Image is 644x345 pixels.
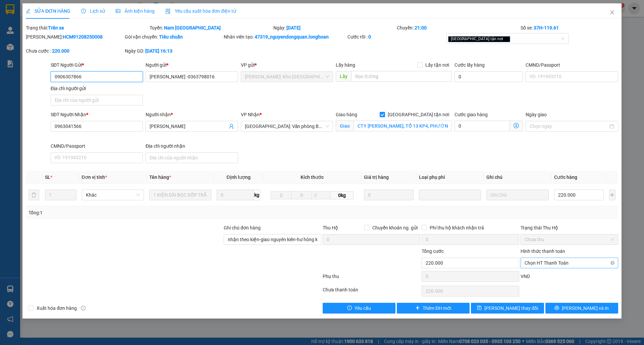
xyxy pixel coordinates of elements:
input: C [312,191,330,199]
input: Cước giao hàng [454,121,510,131]
span: Khác [86,190,140,200]
span: dollar-circle [514,123,519,128]
span: Lịch sử [81,8,105,14]
input: Ghi Chú [486,190,548,200]
span: Hải Phòng: Văn phòng Bến xe Thượng Lý [245,121,329,131]
span: Yêu cầu [355,304,371,312]
label: Hình thức thanh toán [521,249,565,254]
span: Chuyển khoản ng. gửi [370,224,420,231]
span: VND [521,274,530,279]
span: [GEOGRAPHIC_DATA] tận nơi [385,111,452,118]
input: Địa chỉ của người nhận [146,152,238,163]
span: save [477,305,482,311]
input: Ngày giao [530,123,608,130]
span: Giá trị hàng [364,175,389,180]
span: exclamation-circle [347,305,352,311]
span: Giao [336,121,354,131]
span: close [609,10,615,15]
span: printer [554,305,559,311]
b: HCM91208250008 [63,34,103,40]
button: save[PERSON_NAME] thay đổi [471,303,544,314]
b: 220.000 [52,48,69,54]
span: Lấy [336,71,351,82]
label: Ghi chú đơn hàng [224,225,261,230]
div: SĐT Người Nhận [51,111,143,118]
span: Thêm ĐH mới [423,304,451,312]
div: CMND/Passport [526,61,618,69]
div: VP gửi [241,61,333,69]
div: Gói vận chuyển: [125,33,222,41]
span: Lấy hàng [336,62,355,68]
div: Ngày GD: [125,47,222,55]
input: Cước lấy hàng [454,71,523,82]
div: Ngày: [273,24,396,31]
span: Giao hàng [336,112,357,117]
span: kg [254,190,260,200]
span: Xuất hóa đơn hàng [34,304,79,312]
span: SỬA ĐƠN HÀNG [26,8,70,14]
span: Thu Hộ [323,225,338,230]
div: Chưa cước : [26,47,123,55]
b: 21:00 [415,25,427,30]
div: Trạng thái: [25,24,149,31]
div: SĐT Người Gửi [51,61,143,69]
div: Chuyến: [396,24,520,31]
span: edit [26,9,31,13]
span: close [504,37,507,41]
label: Cước giao hàng [454,112,488,117]
span: SL [45,175,50,180]
input: VD: Bàn, Ghế [149,190,211,200]
span: plus [415,305,420,311]
b: Nam [GEOGRAPHIC_DATA] [164,25,221,30]
span: Kích thước [301,175,324,180]
div: Người gửi [146,61,238,69]
span: close-circle [610,261,614,265]
span: Đơn vị tính [82,175,107,180]
span: [PERSON_NAME] thay đổi [484,304,538,312]
button: printer[PERSON_NAME] và In [545,303,618,314]
input: Ghi chú đơn hàng [224,234,321,245]
span: user-add [229,124,234,129]
span: Cước hàng [554,175,577,180]
b: [DATE] [286,25,301,30]
span: Ảnh kiện hàng [116,8,155,14]
span: VP Nhận [241,112,260,117]
div: Chưa thanh toán [322,286,421,298]
input: R [291,191,312,199]
b: 37H-119.61 [534,25,559,30]
span: [GEOGRAPHIC_DATA] tận nơi [448,36,510,42]
div: Cước rồi : [347,33,445,41]
span: 0kg [330,191,353,199]
input: Dọc đường [351,71,452,82]
div: Phụ thu [322,273,421,284]
button: delete [29,190,39,200]
span: Chọn HT Thanh Toán [525,258,614,268]
div: Địa chỉ người gửi [51,85,143,92]
div: Nhân viên tạo: [224,33,346,41]
div: Địa chỉ người nhận [146,142,238,150]
b: 47319_nguyendongquan.longhoan [255,34,329,40]
span: Tên hàng [149,175,171,180]
div: [PERSON_NAME]: [26,33,123,41]
input: 0 [364,190,414,200]
img: icon [165,9,171,14]
input: Giao tận nơi [354,121,452,131]
div: Tuyến: [149,24,273,31]
input: Địa chỉ của người gửi [51,95,143,106]
span: Tổng cước [422,249,444,254]
button: exclamation-circleYêu cầu [323,303,395,314]
th: Loại phụ phí [416,171,484,184]
div: Trạng thái Thu Hộ [521,224,618,231]
b: Tiêu chuẩn [159,34,183,40]
input: D [271,191,291,199]
b: [DATE] 16:13 [145,48,172,54]
span: Chưa thu [525,234,614,245]
th: Ghi chú [484,171,551,184]
div: Số xe: [520,24,619,31]
span: Yêu cầu xuất hóa đơn điện tử [165,8,236,14]
span: picture [116,9,120,13]
b: Trên xe [48,25,64,30]
label: Ngày giao [526,112,547,117]
span: info-circle [81,306,86,310]
button: plus [609,190,615,200]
